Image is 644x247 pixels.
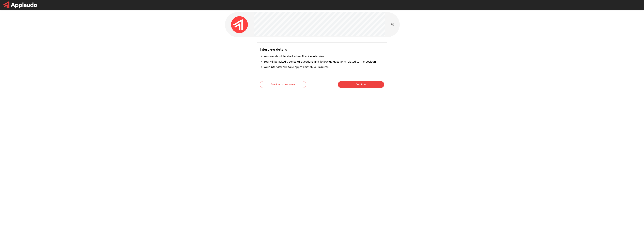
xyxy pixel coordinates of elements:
[264,60,376,64] p: You will be asked a series of questions and follow-up questions related to the position
[260,81,306,88] button: Decline to Interview
[389,21,396,28] button: Read questions aloud
[338,81,384,88] button: Continue
[264,54,324,58] p: You are about to start a live AI voice interview
[260,47,287,51] b: Interview details
[231,16,248,33] img: applaudo_avatar.png
[264,65,329,69] p: Your interview will take approximately 40 minutes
